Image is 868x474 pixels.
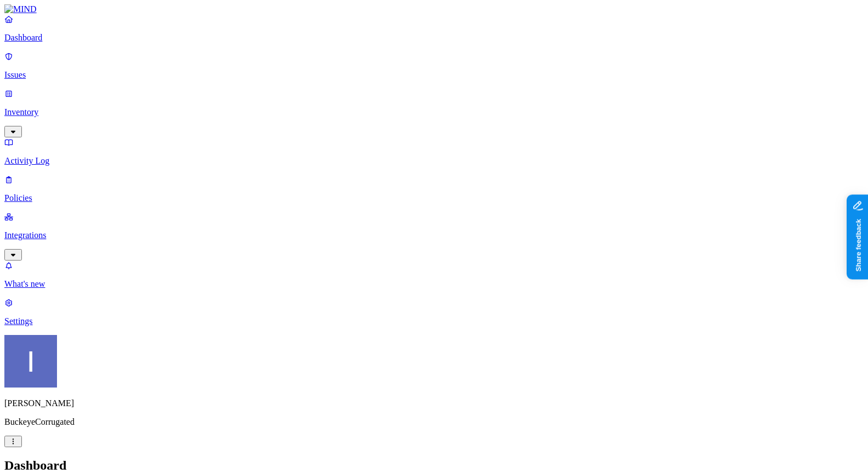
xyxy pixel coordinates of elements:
p: Inventory [4,107,864,117]
img: Itai Schwartz [4,335,57,388]
a: MIND [4,4,864,14]
h2: Dashboard [4,458,864,473]
p: Settings [4,316,864,326]
p: What's new [4,279,864,289]
p: Activity Log [4,156,864,166]
a: Issues [4,51,864,80]
a: Activity Log [4,137,864,166]
p: Policies [4,193,864,203]
a: Inventory [4,89,864,136]
p: [PERSON_NAME] [4,398,864,408]
a: What's new [4,261,864,289]
img: MIND [4,4,37,14]
p: Issues [4,70,864,80]
a: Dashboard [4,14,864,43]
a: Policies [4,175,864,203]
p: Dashboard [4,33,864,43]
a: Integrations [4,212,864,259]
p: Integrations [4,230,864,240]
a: Settings [4,298,864,326]
p: BuckeyeCorrugated [4,417,864,427]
